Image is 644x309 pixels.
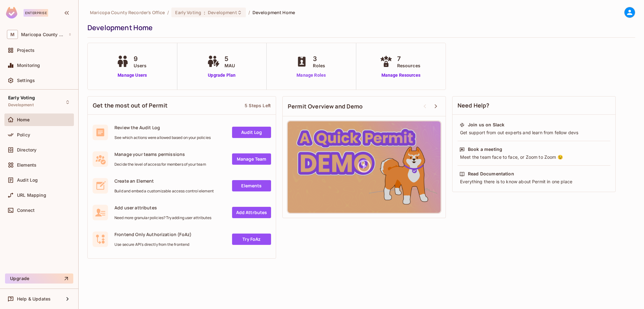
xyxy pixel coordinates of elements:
div: Development Home [87,23,632,32]
span: Audit Log [17,178,38,183]
span: URL Mapping [17,193,46,198]
span: Projects [17,48,35,53]
span: Permit Overview and Demo [288,102,363,110]
span: Use secure API's directly from the frontend [114,242,192,247]
span: Policy [17,132,30,137]
span: Development [208,9,237,15]
span: Manage your teams permissions [114,151,206,157]
span: MAU [225,62,235,69]
span: the active workspace [90,9,165,15]
li: / [248,9,250,15]
span: Decide the level of access for members of your team [114,162,206,167]
span: 9 [134,54,147,63]
span: Users [134,62,147,69]
a: Add Attrbutes [232,207,271,218]
button: Upgrade [5,273,73,284]
span: : [203,10,206,15]
div: Join us on Slack [468,122,504,128]
a: Audit Log [232,127,271,138]
a: Upgrade Plan [206,72,238,79]
span: Roles [313,62,325,69]
span: Build and embed a customizable access control element [114,189,214,194]
div: Enterprise [24,9,48,17]
a: Manage Resources [378,72,424,79]
span: Create an Element [114,178,214,184]
span: Elements [17,163,36,168]
div: Book a meeting [468,146,502,152]
div: Read Documentation [468,171,514,177]
span: 5 [225,54,235,63]
div: Everything there is to know about Permit in one place [459,179,608,185]
a: Manage Roles [294,72,328,79]
a: Elements [232,180,271,191]
span: Get the most out of Permit [93,102,168,109]
a: Manage Users [115,72,150,79]
span: Settings [17,78,35,83]
span: Development Home [253,9,295,15]
li: / [167,9,169,15]
a: Manage Team [232,153,271,165]
span: Connect [17,208,35,213]
span: Home [17,117,30,122]
div: Get support from out experts and learn from fellow devs [459,130,608,136]
span: Directory [17,147,36,152]
span: 7 [397,54,420,63]
span: Add user attributes [114,205,211,211]
span: Early Voting [175,9,201,15]
span: See which actions were allowed based on your policies [114,135,211,140]
div: 5 Steps Left [245,102,271,108]
span: Need Help? [458,102,490,109]
img: SReyMgAAAABJRU5ErkJggg== [6,7,17,19]
span: Monitoring [17,63,40,68]
div: Meet the team face to face, or Zoom to Zoom 😉 [459,154,608,160]
span: Resources [397,62,420,69]
span: Frontend Only Authorization (FoAz) [114,231,192,237]
span: Review the Audit Log [114,124,211,130]
span: Help & Updates [17,296,51,301]
span: Need more granular policies? Try adding user attributes [114,215,211,220]
span: Development [8,102,34,108]
span: M [7,30,18,39]
span: Early Voting [8,95,35,100]
span: Workspace: Maricopa County Recorder's Office [21,32,65,37]
a: Try FoAz [232,234,271,245]
span: 3 [313,54,325,63]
